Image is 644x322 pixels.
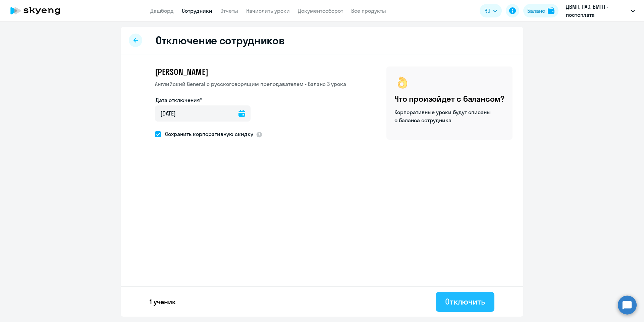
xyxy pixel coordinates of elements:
[436,292,494,312] button: Отключить
[155,105,251,122] input: дд.мм.гггг
[523,4,558,17] button: Балансbalance
[445,296,485,307] div: Отключить
[182,7,212,14] a: Сотрудники
[566,3,628,19] p: ДВМП, ПАО, ВМТП - постоплата
[484,7,490,15] span: RU
[150,7,174,14] a: Дашборд
[156,34,284,47] h2: Отключение сотрудников
[548,7,554,14] img: balance
[220,7,238,14] a: Отчеты
[394,75,411,91] img: ok
[150,297,176,307] p: 1 ученик
[480,4,502,17] button: RU
[155,66,208,77] span: [PERSON_NAME]
[156,96,202,104] label: Дата отключения*
[155,80,346,88] p: Английский General с русскоговорящим преподавателем • Баланс 3 урока
[527,7,545,15] div: Баланс
[562,3,638,19] button: ДВМП, ПАО, ВМТП - постоплата
[298,7,343,14] a: Документооборот
[394,93,504,104] h4: Что произойдет с балансом?
[161,130,253,138] span: Сохранить корпоративную скидку
[246,7,290,14] a: Начислить уроки
[351,7,386,14] a: Все продукты
[394,108,492,124] p: Корпоративные уроки будут списаны с баланса сотрудника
